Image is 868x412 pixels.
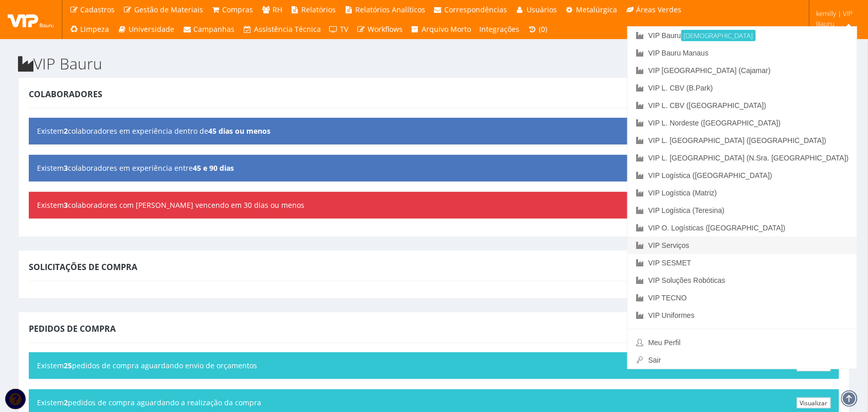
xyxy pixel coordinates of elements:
span: Arquivo Morto [422,24,472,34]
span: Compras [223,5,254,14]
a: VIP Logística (Teresina) [628,202,857,219]
span: Áreas Verdes [637,5,682,14]
a: Workflows [353,20,407,39]
a: Arquivo Morto [407,20,476,39]
div: Existem colaboradores em experiência dentro de [29,118,839,145]
a: Limpeza [65,20,114,39]
small: [DEMOGRAPHIC_DATA] [681,30,756,41]
span: kemilly | VIP Bauru [816,8,855,29]
a: VIP Bauru[DEMOGRAPHIC_DATA] [628,27,857,44]
span: Metalúrgica [576,5,618,14]
a: Assistência Técnica [239,20,325,39]
span: Cadastros [81,5,115,14]
a: VIP [GEOGRAPHIC_DATA] (Cajamar) [628,62,857,79]
a: VIP SESMET [628,254,857,272]
a: Integrações [476,20,524,39]
div: Existem colaboradores em experiência entre [29,155,839,182]
b: 3 [64,163,68,173]
span: TV [340,24,349,34]
a: Visualizar [797,398,831,408]
span: RH [273,5,282,14]
span: Usuários [527,5,557,14]
a: VIP TECNO [628,289,857,307]
span: Pedidos de Compra [29,323,116,334]
span: Campanhas [194,24,235,34]
span: Integrações [480,24,520,34]
a: TV [325,20,353,39]
a: VIP Logística ([GEOGRAPHIC_DATA]) [628,167,857,184]
a: VIP Uniformes [628,307,857,324]
a: Campanhas [178,20,239,39]
a: VIP L. [GEOGRAPHIC_DATA] ([GEOGRAPHIC_DATA]) [628,132,857,149]
a: (0) [524,20,552,39]
span: Relatórios [302,5,336,14]
a: Meu Perfil [628,334,857,351]
img: logo [8,12,54,27]
b: 25 [64,361,72,370]
a: VIP Soluções Robóticas [628,272,857,289]
span: Workflows [368,24,403,34]
b: 2 [64,126,68,136]
span: Assistência Técnica [254,24,321,34]
a: VIP L. [GEOGRAPHIC_DATA] (N.Sra. [GEOGRAPHIC_DATA]) [628,149,857,167]
b: 45 dias ou menos [208,126,270,136]
a: VIP Serviços [628,237,857,254]
a: VIP L. Nordeste ([GEOGRAPHIC_DATA]) [628,114,857,132]
span: Solicitações de Compra [29,261,137,273]
a: VIP Bauru Manaus [628,44,857,62]
a: VIP L. CBV (B.Park) [628,79,857,97]
div: Existem colaboradores com [PERSON_NAME] vencendo em 30 dias ou menos [29,192,839,219]
span: Correspondências [445,5,508,14]
span: Colaboradores [29,88,102,100]
b: 2 [64,398,68,407]
a: VIP O. Logísticas ([GEOGRAPHIC_DATA]) [628,219,857,237]
b: 45 e 90 dias [193,163,234,173]
span: (0) [539,24,547,34]
a: Sair [628,351,857,369]
span: Relatórios Analíticos [355,5,425,14]
span: Limpeza [81,24,110,34]
h2: VIP Bauru [18,55,850,72]
a: Universidade [114,20,179,39]
span: Gestão de Materiais [134,5,203,14]
span: Universidade [129,24,174,34]
a: VIP Logística (Matriz) [628,184,857,202]
div: Existem pedidos de compra aguardando envio de orçamentos [29,352,839,379]
a: VIP L. CBV ([GEOGRAPHIC_DATA]) [628,97,857,114]
b: 3 [64,200,68,210]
